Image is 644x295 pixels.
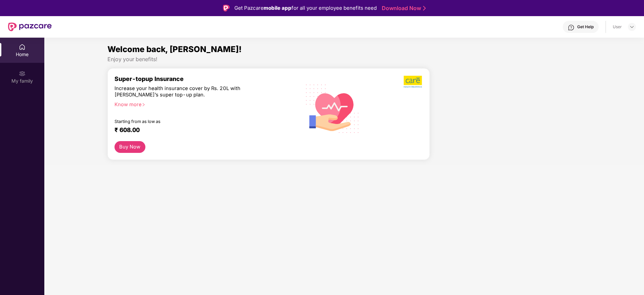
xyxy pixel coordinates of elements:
img: svg+xml;base64,PHN2ZyBpZD0iSG9tZSIgeG1sbnM9Imh0dHA6Ly93d3cudzMub3JnLzIwMDAvc3ZnIiB3aWR0aD0iMjAiIG... [19,44,26,50]
div: ₹ 608.00 [114,126,288,134]
button: Buy Now [114,141,145,153]
div: Increase your health insurance cover by Rs. 20L with [PERSON_NAME]’s super top-up plan. [114,85,265,98]
span: right [142,103,145,107]
img: Stroke [423,5,426,12]
img: svg+xml;base64,PHN2ZyB4bWxucz0iaHR0cDovL3d3dy53My5vcmcvMjAwMC9zdmciIHhtbG5zOnhsaW5rPSJodHRwOi8vd3... [301,76,365,141]
img: svg+xml;base64,PHN2ZyB3aWR0aD0iMjAiIGhlaWdodD0iMjAiIHZpZXdCb3g9IjAgMCAyMCAyMCIgZmlsbD0ibm9uZSIgeG... [19,70,26,77]
div: Know more [114,101,290,106]
img: b5dec4f62d2307b9de63beb79f102df3.png [404,75,423,88]
a: Download Now [382,5,424,12]
img: svg+xml;base64,PHN2ZyBpZD0iRHJvcGRvd24tMzJ4MzIiIHhtbG5zPSJodHRwOi8vd3d3LnczLm9yZy8yMDAwL3N2ZyIgd2... [629,24,635,30]
div: Starting from as low as [114,119,266,124]
img: Logo [223,5,230,11]
img: svg+xml;base64,PHN2ZyBpZD0iSGVscC0zMngzMiIgeG1sbnM9Imh0dHA6Ly93d3cudzMub3JnLzIwMDAvc3ZnIiB3aWR0aD... [568,24,574,31]
strong: mobile app [264,5,291,11]
div: Get Help [577,24,594,30]
div: Get Pazcare for all your employee benefits need [234,4,377,12]
div: Super-topup Insurance [114,75,294,82]
div: Enjoy your benefits! [107,56,581,63]
span: Welcome back, [PERSON_NAME]! [107,44,242,54]
div: User [613,24,622,30]
img: New Pazcare Logo [8,23,52,31]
